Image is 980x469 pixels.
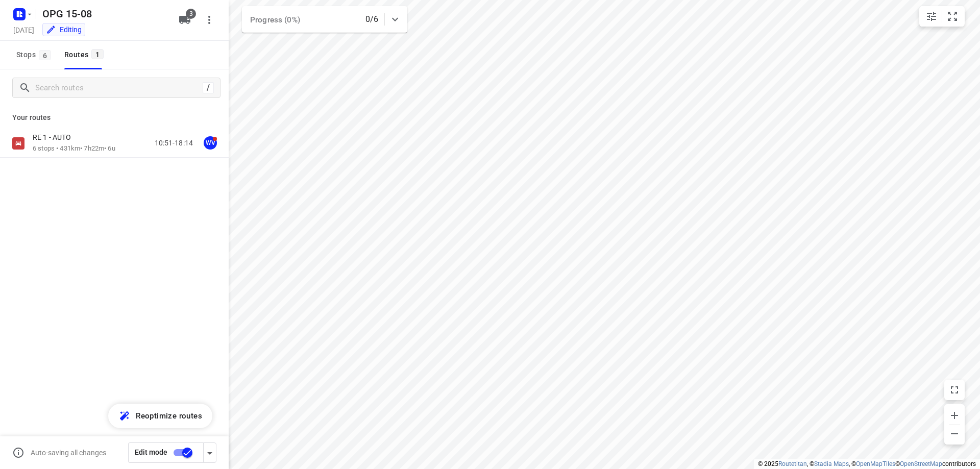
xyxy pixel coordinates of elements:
[64,48,107,61] div: Routes
[16,48,54,61] span: Stops
[108,404,212,428] button: Reoptimize routes
[9,24,38,36] h5: [DATE]
[135,448,167,456] span: Edit mode
[12,112,216,123] p: Your routes
[250,15,300,24] span: Progress (0%)
[242,6,407,33] div: Progress (0%)0/6
[814,460,849,467] a: Stadia Maps
[921,6,942,27] button: Map settings
[175,10,195,30] button: 3
[136,409,202,423] span: Reoptimize routes
[199,10,219,30] button: More
[33,144,115,154] p: 6 stops • 431km • 7h22m • 6u
[31,449,106,457] p: Auto-saving all changes
[942,6,963,27] button: Fit zoom
[365,13,378,26] p: 0/6
[46,24,82,35] div: You are currently in edit mode.
[39,50,51,60] span: 6
[758,460,976,467] li: © 2025 , © , © © contributors
[38,6,170,22] h5: OPG 15-08
[35,80,203,96] input: Search routes
[91,49,104,59] span: 1
[900,460,942,467] a: OpenStreetMap
[204,136,217,150] div: WV
[200,133,220,153] button: WV
[778,460,807,467] a: Routetitan
[204,446,216,459] div: Driver app settings
[186,9,196,19] span: 3
[33,133,77,142] p: RE 1 - AUTO
[856,460,895,467] a: OpenMapTiles
[155,138,193,149] p: 10:51-18:14
[919,6,965,27] div: small contained button group
[203,82,214,93] div: /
